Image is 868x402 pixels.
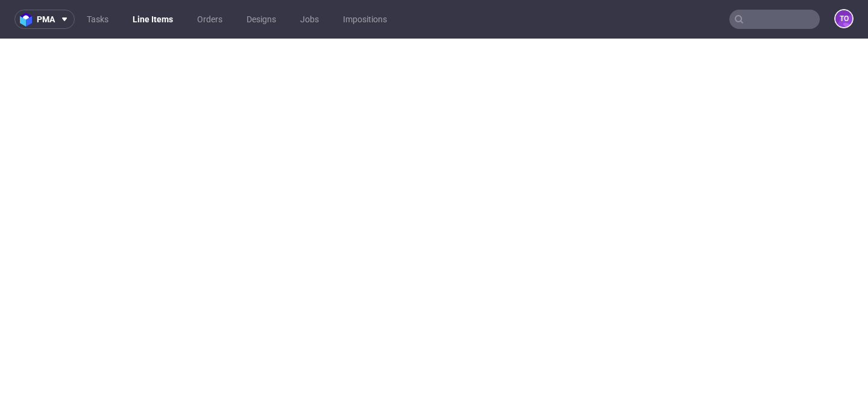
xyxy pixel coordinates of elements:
a: Impositions [336,10,394,29]
a: Jobs [293,10,326,29]
a: Designs [239,10,283,29]
figcaption: to [835,10,852,27]
span: pma [37,15,55,24]
button: pma [14,10,75,29]
a: Orders [190,10,230,29]
a: Tasks [80,10,116,29]
a: Line Items [125,10,180,29]
img: logo [20,13,37,27]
